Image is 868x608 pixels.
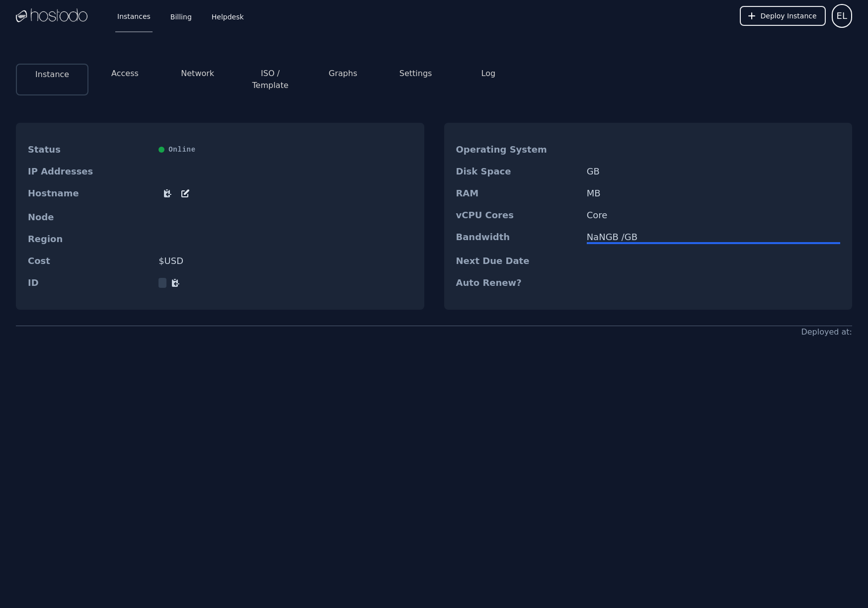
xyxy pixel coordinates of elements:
dd: GB [587,167,840,176]
dt: Next Due Date [456,256,579,266]
dt: Region [28,234,151,244]
div: NaN GB / GB [587,232,840,242]
dt: Disk Space [456,167,579,176]
dt: RAM [456,188,579,198]
dt: vCPU Cores [456,210,579,220]
span: Deploy Instance [761,11,817,21]
button: Access [111,68,139,80]
dd: MB [587,188,840,198]
dt: Auto Renew? [456,278,579,288]
button: Instance [35,69,69,81]
button: User menu [832,4,852,28]
dt: ID [28,278,151,288]
dt: Status [28,145,151,155]
div: Deployed at: [801,326,852,338]
dt: Hostname [28,188,151,200]
button: ISO / Template [242,68,299,91]
dd: Core [587,210,840,220]
button: Settings [399,68,432,80]
button: Deploy Instance [740,6,826,26]
div: Online [158,145,412,155]
span: EL [837,9,847,23]
button: Network [181,68,214,80]
button: Graphs [329,68,357,80]
img: Logo [16,8,87,23]
button: Log [481,68,496,80]
dt: Bandwidth [456,232,579,244]
dd: $ USD [158,256,412,266]
dt: Operating System [456,145,579,155]
dt: Node [28,212,151,222]
dt: IP Addresses [28,167,151,176]
dt: Cost [28,256,151,266]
